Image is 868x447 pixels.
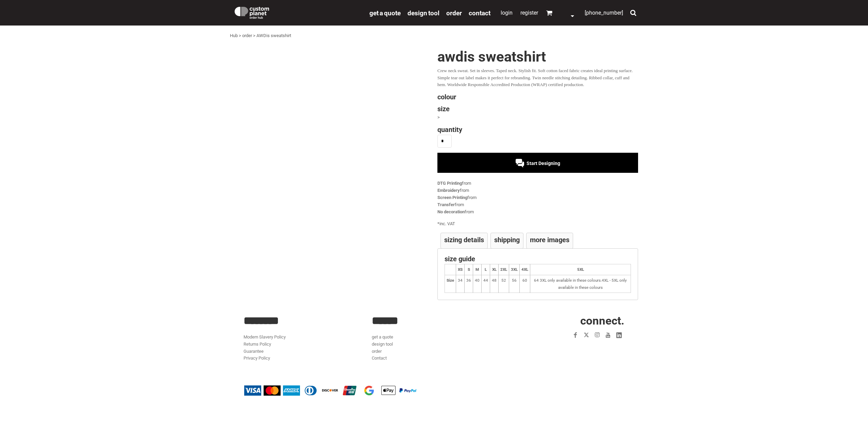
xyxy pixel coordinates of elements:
img: Mastercard [264,385,281,396]
td: 52 [499,275,509,293]
a: Register [520,10,538,16]
div: from [437,180,638,187]
a: Screen Printing [437,195,467,200]
th: 5XL [530,264,631,275]
a: Login [501,10,513,16]
th: L [482,264,490,275]
a: Hub [230,33,238,38]
th: 2XL [499,264,509,275]
img: Google Pay [361,385,378,396]
img: Discover [322,385,339,396]
div: from [437,201,638,209]
a: Modern Slavery Policy [244,334,286,340]
h4: Quantity [437,126,638,133]
img: China UnionPay [341,385,358,396]
div: inc. VAT [437,220,638,228]
h4: Shipping [494,236,520,243]
td: 48 [490,275,499,293]
a: Contact [372,355,387,361]
h4: Sizing Details [444,236,484,243]
th: 3XL [509,264,520,275]
a: Embroidery [437,188,460,193]
td: 64 3XL only available in these colours.4XL - 5XL only available in these colours [530,275,631,293]
a: design tool [407,9,439,17]
td: 40 [473,275,482,293]
div: AWDis sweatshirt [256,32,291,39]
a: order [446,9,462,17]
div: from [437,194,638,201]
div: > [437,114,638,121]
a: Privacy Policy [244,355,270,361]
td: 36 [465,275,473,293]
th: XL [490,264,499,275]
div: from [437,209,638,216]
div: from [437,187,638,194]
a: Returns Policy [244,342,271,347]
span: Crew neck sweat. Set in sleeves. Taped neck. Stylish fit. Soft cotton faced fabric creates ideal ... [437,68,633,87]
td: 56 [509,275,520,293]
th: S [465,264,473,275]
a: DTG Printing [437,181,462,186]
h4: Size [437,105,638,112]
a: Custom Planet [230,2,366,22]
a: order [372,349,382,354]
a: Guarantee [244,349,264,354]
img: Apple Pay [380,385,397,396]
h4: More Images [530,236,569,243]
img: Diners Club [302,385,319,396]
th: Size [445,275,456,293]
div: > [253,32,255,39]
th: XS [456,264,465,275]
h4: Size Guide [445,255,631,262]
h1: AWDis sweatshirt [437,50,638,64]
img: Visa [244,385,261,396]
a: design tool [372,342,393,347]
img: Custom Planet [233,5,270,19]
a: get a quote [369,9,401,17]
iframe: Customer reviews powered by Trustpilot [531,345,624,353]
a: Contact [469,9,490,17]
a: Transfer [437,202,455,207]
h4: Colour [437,94,638,100]
td: 60 [520,275,530,293]
span: Start Designing [527,161,560,166]
a: get a quote [372,334,393,340]
td: 34 [456,275,465,293]
th: 4XL [520,264,530,275]
th: M [473,264,482,275]
span: [PHONE_NUMBER] [585,10,623,16]
img: PayPal [399,388,416,392]
h2: CONNECT. [500,315,624,326]
a: order [242,33,252,38]
td: 44 [482,275,490,293]
a: No decoration [437,209,465,214]
div: > [239,32,241,39]
img: American Express [283,385,300,396]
